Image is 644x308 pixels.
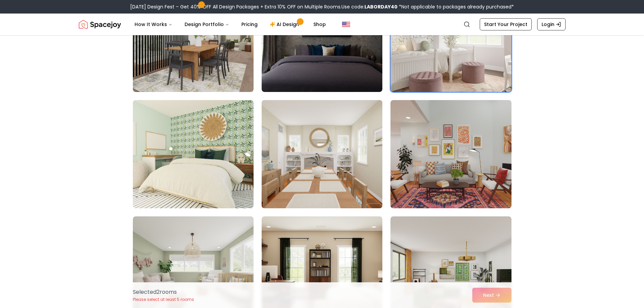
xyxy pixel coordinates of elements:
[133,288,194,296] p: Selected 2 room s
[259,97,385,211] img: Room room-65
[130,3,514,10] div: [DATE] Design Fest – Get 40% OFF All Design Packages + Extra 10% OFF on Multiple Rooms.
[133,297,194,302] p: Please select at least 5 rooms
[398,3,514,10] span: *Not applicable to packages already purchased*
[79,14,566,35] nav: Global
[364,3,398,10] b: LABORDAY40
[79,18,121,31] a: Spacejoy
[342,20,350,28] img: United States
[264,18,307,31] a: AI Design
[341,3,398,10] span: Use code:
[129,18,331,31] nav: Main
[308,18,331,31] a: Shop
[236,18,263,31] a: Pricing
[133,100,254,208] img: Room room-64
[129,18,178,31] button: How It Works
[390,100,511,208] img: Room room-66
[79,18,121,31] img: Spacejoy Logo
[179,18,235,31] button: Design Portfolio
[480,18,532,30] a: Start Your Project
[537,18,566,30] a: Login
